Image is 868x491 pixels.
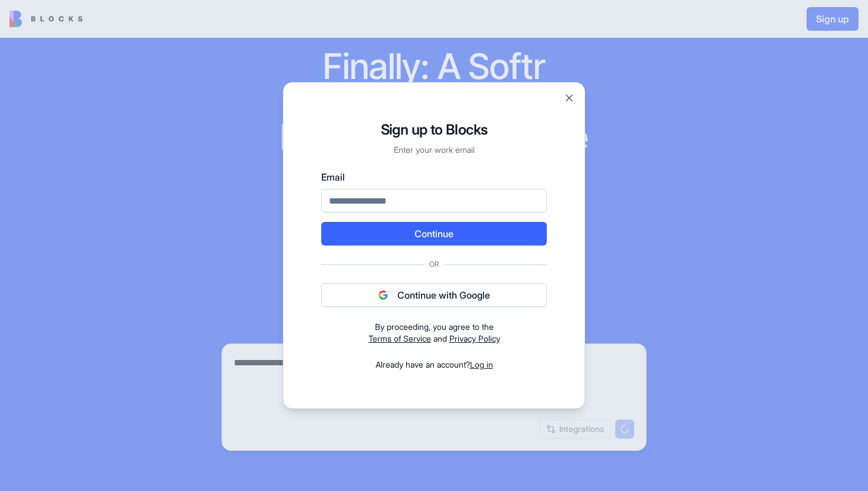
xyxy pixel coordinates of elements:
[321,222,547,245] button: Continue
[321,359,547,371] div: Already have an account?
[321,144,547,156] p: Enter your work email
[321,170,547,184] label: Email
[425,260,444,269] span: Or
[449,333,500,343] a: Privacy Policy
[378,290,388,300] img: google logo
[321,321,547,333] div: By proceeding, you agree to the
[563,92,575,104] button: Close
[368,333,431,343] a: Terms of Service
[321,120,547,139] h1: Sign up to Blocks
[321,321,547,345] div: and
[470,359,493,369] a: Log in
[321,283,547,307] button: Continue with Google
